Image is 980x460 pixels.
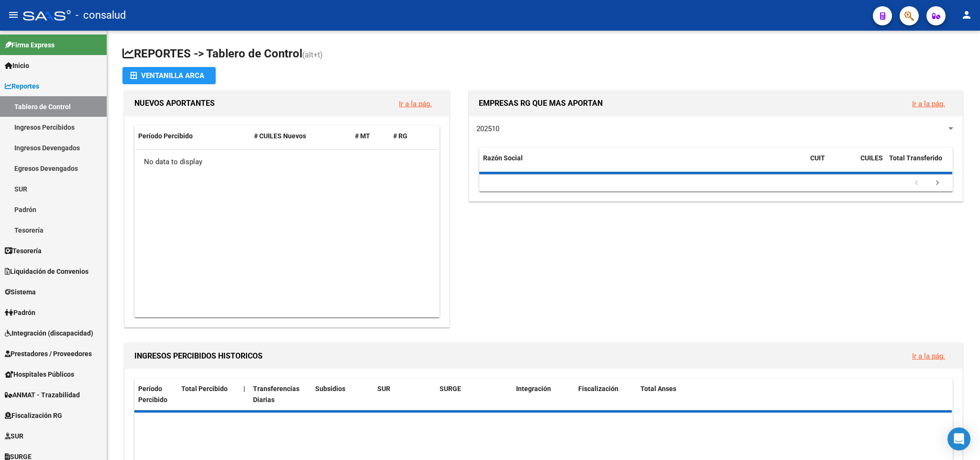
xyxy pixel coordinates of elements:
span: Inicio [5,60,29,71]
datatable-header-cell: Período Percibido [134,126,250,146]
a: Ir a la pág. [912,352,945,360]
datatable-header-cell: # CUILES Nuevos [250,126,352,146]
datatable-header-cell: SURGE [436,379,512,410]
a: go to next page [928,178,947,189]
span: Sistema [5,287,36,297]
span: Firma Express [5,40,55,50]
a: Ir a la pág. [399,100,432,108]
span: Integración [516,385,551,393]
span: Padrón [5,307,35,318]
span: Período Percibido [138,132,193,140]
span: CUILES [860,154,883,162]
span: EMPRESAS RG QUE MAS APORTAN [479,99,603,108]
span: SUR [377,385,390,393]
datatable-header-cell: Fiscalización [574,379,637,410]
div: Ventanilla ARCA [130,67,208,84]
span: Fiscalización [578,385,618,393]
span: Prestadores / Proveedores [5,348,92,359]
span: SUR [5,431,23,441]
span: Total Percibido [181,385,228,393]
datatable-header-cell: # RG [389,126,428,146]
datatable-header-cell: CUILES [857,148,885,180]
span: ANMAT - Trazabilidad [5,390,80,400]
span: Integración (discapacidad) [5,328,93,338]
datatable-header-cell: Total Anses [637,379,941,410]
button: Ventanilla ARCA [122,67,216,84]
div: Open Intercom Messenger [947,427,970,450]
span: Total Anses [640,385,676,393]
span: Tesorería [5,246,42,256]
button: Ir a la pág. [904,347,953,365]
span: Hospitales Públicos [5,369,74,380]
span: Fiscalización RG [5,410,62,421]
button: Ir a la pág. [391,95,440,112]
a: Ir a la pág. [912,100,945,108]
datatable-header-cell: Integración [512,379,574,410]
span: 202510 [476,124,499,133]
span: # MT [355,132,370,140]
mat-icon: person [961,9,972,21]
datatable-header-cell: # MT [351,126,389,146]
span: SURGE [440,385,461,393]
span: Subsidios [315,385,345,393]
span: # RG [393,132,407,140]
span: Total Transferido [889,154,942,162]
datatable-header-cell: Total Percibido [177,379,240,410]
datatable-header-cell: Transferencias Diarias [249,379,311,410]
a: go to previous page [907,178,925,189]
datatable-header-cell: CUIT [806,148,857,180]
datatable-header-cell: Subsidios [311,379,374,410]
datatable-header-cell: Período Percibido [134,379,177,410]
span: NUEVOS APORTANTES [134,99,215,108]
span: Reportes [5,81,39,91]
span: INGRESOS PERCIBIDOS HISTORICOS [134,351,263,360]
span: CUIT [810,154,825,162]
datatable-header-cell: | [240,379,249,410]
span: Razón Social [483,154,523,162]
span: Período Percibido [138,385,167,404]
span: Liquidación de Convenios [5,266,88,277]
span: (alt+t) [302,50,323,59]
button: Ir a la pág. [904,95,953,112]
span: - consalud [76,5,126,26]
datatable-header-cell: Total Transferido [885,148,952,180]
span: | [243,385,245,393]
datatable-header-cell: SUR [374,379,436,410]
datatable-header-cell: Razón Social [479,148,806,180]
h1: REPORTES -> Tablero de Control [122,46,965,63]
span: Transferencias Diarias [253,385,299,404]
span: # CUILES Nuevos [254,132,306,140]
div: No data to display [134,150,439,174]
mat-icon: menu [8,9,19,21]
